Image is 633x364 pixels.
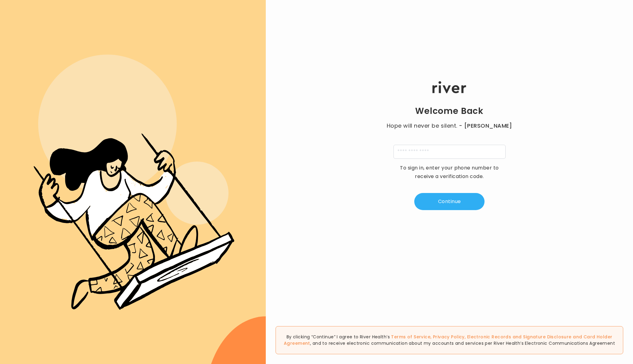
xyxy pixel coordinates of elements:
p: Hope will never be silent. [381,122,518,130]
span: - [PERSON_NAME] [459,122,512,130]
span: , and to receive electronic communication about my accounts and services per River Health’s Elect... [310,340,615,346]
button: Continue [414,193,485,210]
div: By clicking “Continue” I agree to River Health’s [276,326,623,354]
a: Terms of Service [391,334,430,340]
a: Electronic Records and Signature Disclosure [467,334,572,340]
a: Card Holder Agreement [284,334,612,346]
a: Privacy Policy [433,334,465,340]
p: To sign in, enter your phone number to receive a verification code. [396,164,503,181]
h1: Welcome Back [415,106,484,117]
span: , , and [284,334,612,346]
